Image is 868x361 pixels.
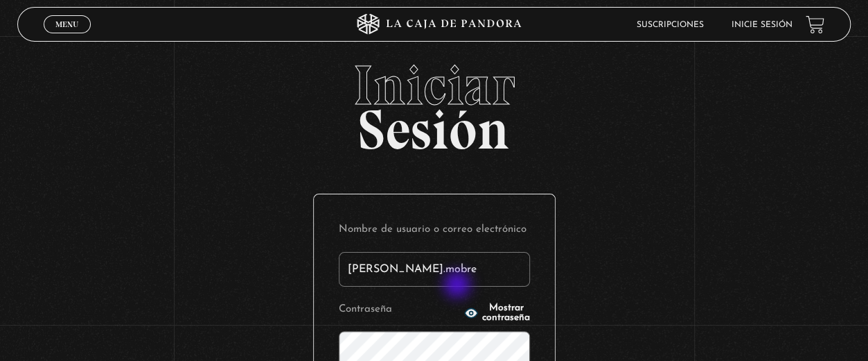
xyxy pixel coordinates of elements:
[55,20,78,28] span: Menu
[51,32,83,42] span: Cerrar
[339,299,461,321] label: Contraseña
[339,219,530,241] label: Nombre de usuario o correo electrónico
[806,15,824,34] a: View your shopping cart
[482,303,530,323] span: Mostrar contraseña
[636,21,703,29] a: Suscripciones
[464,303,530,323] button: Mostrar contraseña
[17,58,851,146] h2: Sesión
[17,58,851,113] span: Iniciar
[731,21,792,29] a: Inicie sesión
